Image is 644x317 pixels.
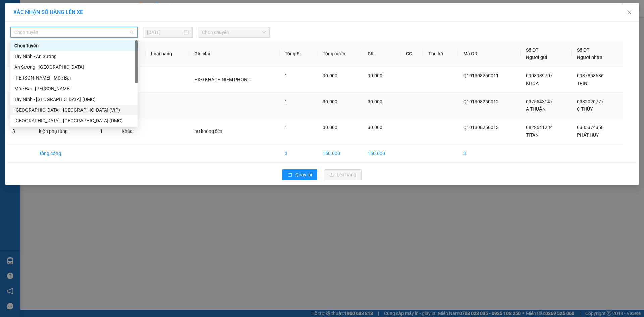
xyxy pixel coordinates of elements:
[10,62,138,72] div: An Sương - Tây Ninh
[526,81,539,86] span: KHOA
[368,125,382,130] span: 30.000
[7,41,34,67] th: STT
[362,144,400,163] td: 150.000
[7,67,34,93] td: 1
[14,53,133,60] div: Tây Ninh - An Sương
[620,3,639,22] button: Close
[526,47,539,53] span: Số ĐT
[317,41,362,67] th: Tổng cước
[458,144,521,163] td: 3
[282,169,317,180] button: rollbackQuay lại
[288,172,292,178] span: rollback
[526,132,539,138] span: TITAN
[368,73,382,78] span: 90.000
[526,99,553,104] span: 0375543147
[34,144,95,163] td: Tổng cộng
[10,94,138,105] div: Tây Ninh - Sài Gòn (DMC)
[14,85,133,92] div: Mộc Bài - [PERSON_NAME]
[317,144,362,163] td: 150.000
[10,105,138,115] div: Sài Gòn - Tây Ninh (VIP)
[423,41,458,67] th: Thu hộ
[577,73,604,78] span: 0937858686
[10,40,138,51] div: Chọn tuyến
[10,72,138,83] div: Hồ Chí Minh - Mộc Bài
[577,55,602,60] span: Người nhận
[526,55,547,60] span: Người gửi
[323,99,337,104] span: 30.000
[458,41,521,67] th: Mã GD
[10,51,138,62] div: Tây Ninh - An Sương
[295,171,312,178] span: Quay lại
[400,41,423,67] th: CC
[285,125,287,130] span: 1
[189,41,280,67] th: Ghi chú
[7,93,34,118] td: 2
[13,9,83,15] span: XÁC NHẬN SỐ HÀNG LÊN XE
[577,132,599,138] span: PHÁT HUY
[194,128,223,134] span: hư không đền
[368,99,382,104] span: 30.000
[10,83,138,94] div: Mộc Bài - Hồ Chí Minh
[577,81,591,86] span: TRINH
[14,42,133,49] div: Chọn tuyến
[202,27,266,37] span: Chọn chuyến
[526,125,553,130] span: 0822641234
[279,144,317,163] td: 3
[577,99,604,104] span: 0332020777
[285,73,287,78] span: 1
[7,118,34,144] td: 3
[463,73,499,78] span: Q101308250011
[279,41,317,67] th: Tổng SL
[14,117,133,124] div: [GEOGRAPHIC_DATA] - [GEOGRAPHIC_DATA] (DMC)
[34,118,95,144] td: kiện phụ tùng
[577,106,593,112] span: C THỦY
[323,125,337,130] span: 30.000
[577,125,604,130] span: 0385374358
[14,63,133,71] div: An Sương - [GEOGRAPHIC_DATA]
[362,41,400,67] th: CR
[463,99,499,104] span: Q101308250012
[285,99,287,104] span: 1
[463,125,499,130] span: Q101308250013
[147,29,182,36] input: 13/08/2025
[577,47,590,53] span: Số ĐT
[526,106,546,112] span: A THUẬN
[324,169,362,180] button: uploadLên hàng
[627,10,632,15] span: close
[14,27,133,37] span: Chọn tuyến
[526,73,553,78] span: 0908939707
[100,128,103,134] span: 1
[14,106,133,114] div: [GEOGRAPHIC_DATA] - [GEOGRAPHIC_DATA] (VIP)
[10,115,138,126] div: Sài Gòn - Tây Ninh (DMC)
[116,118,146,144] td: Khác
[194,77,251,82] span: HKĐ KHÁCH NIÊM PHONG
[14,96,133,103] div: Tây Ninh - [GEOGRAPHIC_DATA] (DMC)
[323,73,337,78] span: 90.000
[146,41,189,67] th: Loại hàng
[14,74,133,82] div: [PERSON_NAME] - Mộc Bài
